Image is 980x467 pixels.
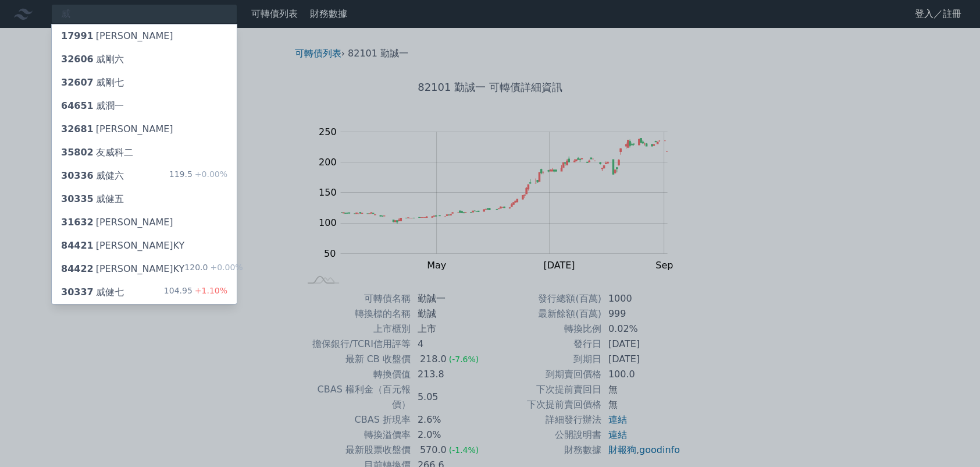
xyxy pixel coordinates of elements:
div: [PERSON_NAME] [61,215,173,229]
span: 31632 [61,217,94,228]
a: 64651威潤一 [52,94,237,118]
span: 84421 [61,240,94,251]
div: 威健五 [61,192,124,206]
span: 32681 [61,123,94,135]
a: 84422[PERSON_NAME]KY 120.0+0.00% [52,257,237,281]
span: 32606 [61,54,94,65]
a: 32681[PERSON_NAME] [52,118,237,141]
span: 30337 [61,286,94,298]
div: 友威科二 [61,146,133,160]
div: 威健七 [61,285,124,299]
a: 84421[PERSON_NAME]KY [52,234,237,257]
div: 120.0 [184,262,243,276]
div: [PERSON_NAME]KY [61,239,184,253]
span: 35802 [61,147,94,158]
span: 84422 [61,263,94,274]
a: 35802友威科二 [52,141,237,164]
a: 30335威健五 [52,187,237,211]
span: 30335 [61,193,94,204]
div: 119.5 [169,169,227,183]
span: 17991 [61,30,94,41]
span: +0.00% [208,263,243,272]
div: 威剛七 [61,76,124,90]
span: 32607 [61,77,94,88]
a: 30337威健七 104.95+1.10% [52,281,237,304]
div: [PERSON_NAME] [61,29,173,43]
span: +0.00% [193,169,227,179]
a: 32607威剛七 [52,71,237,94]
span: 64651 [61,100,94,111]
div: [PERSON_NAME]KY [61,262,184,276]
div: 威剛六 [61,52,124,66]
div: 威健六 [61,169,124,183]
a: 32606威剛六 [52,48,237,71]
div: [PERSON_NAME] [61,122,173,136]
div: 威潤一 [61,99,124,113]
div: 104.95 [164,285,227,299]
a: 30336威健六 119.5+0.00% [52,164,237,187]
a: 31632[PERSON_NAME] [52,211,237,234]
span: 30336 [61,170,94,181]
a: 17991[PERSON_NAME] [52,24,237,48]
span: +1.10% [193,286,227,295]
